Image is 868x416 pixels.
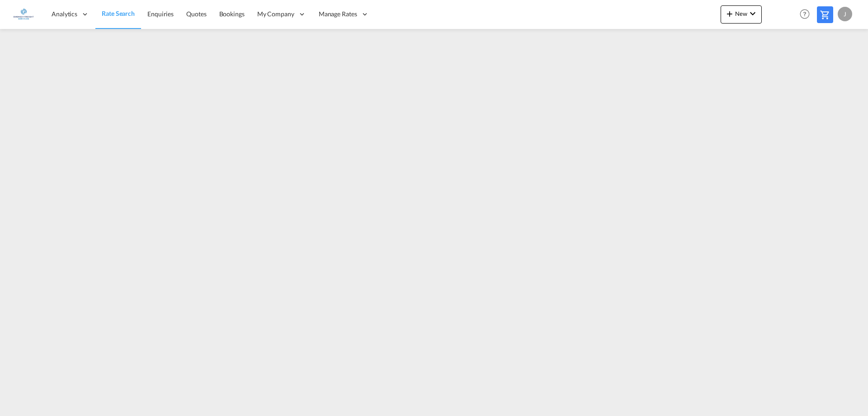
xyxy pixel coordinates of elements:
button: icon-plus 400-fgNewicon-chevron-down [721,5,762,24]
span: New [724,10,758,17]
div: Help [797,6,817,23]
span: Manage Rates [319,10,357,19]
md-icon: icon-plus 400-fg [724,8,735,19]
span: Enquiries [147,10,174,18]
div: J [838,7,852,21]
span: Quotes [186,10,206,18]
img: e1326340b7c511ef854e8d6a806141ad.jpg [14,4,34,24]
span: Rate Search [102,10,135,17]
span: Analytics [52,10,77,19]
md-icon: icon-chevron-down [747,8,758,19]
span: Bookings [219,10,245,18]
span: My Company [257,10,294,19]
span: Help [797,6,812,22]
